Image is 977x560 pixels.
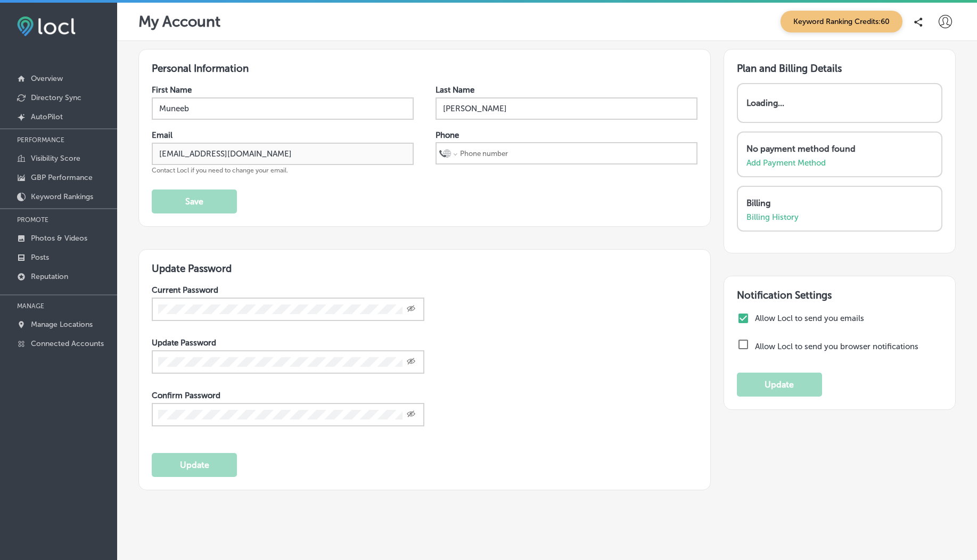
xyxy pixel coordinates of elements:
[152,85,192,95] label: First Name
[31,93,81,102] p: Directory Sync
[152,338,216,348] label: Update Password
[31,74,63,83] p: Overview
[436,130,459,140] label: Phone
[436,97,697,120] input: Enter Last Name
[755,314,940,323] label: Allow Locl to send you emails
[152,97,414,120] input: Enter First Name
[138,13,220,30] p: My Account
[737,289,943,301] h3: Notification Settings
[31,173,93,182] p: GBP Performance
[746,144,928,154] p: No payment method found
[31,234,87,243] p: Photos & Videos
[152,391,220,400] label: Confirm Password
[152,130,173,140] label: Email
[407,357,415,367] span: Toggle password visibility
[31,253,49,262] p: Posts
[746,158,826,168] a: Add Payment Method
[407,304,415,314] span: Toggle password visibility
[436,85,474,95] label: Last Name
[152,167,288,174] span: Contact Locl if you need to change your email.
[152,262,697,275] h3: Update Password
[152,190,237,213] button: Save
[17,17,76,36] img: fda3e92497d09a02dc62c9cd864e3231.png
[746,198,928,208] p: Billing
[459,143,693,163] input: Phone number
[31,339,104,348] p: Connected Accounts
[31,112,63,121] p: AutoPilot
[31,272,68,281] p: Reputation
[737,62,943,75] h3: Plan and Billing Details
[746,98,784,108] p: Loading...
[152,143,414,165] input: Enter Email
[152,62,697,75] h3: Personal Information
[31,320,93,329] p: Manage Locations
[152,453,237,477] button: Update
[781,11,902,32] span: Keyword Ranking Credits: 60
[407,410,415,419] span: Toggle password visibility
[755,342,918,351] label: Allow Locl to send you browser notifications
[31,154,80,163] p: Visibility Score
[746,212,799,222] a: Billing History
[31,192,93,201] p: Keyword Rankings
[737,373,822,397] button: Update
[152,285,218,295] label: Current Password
